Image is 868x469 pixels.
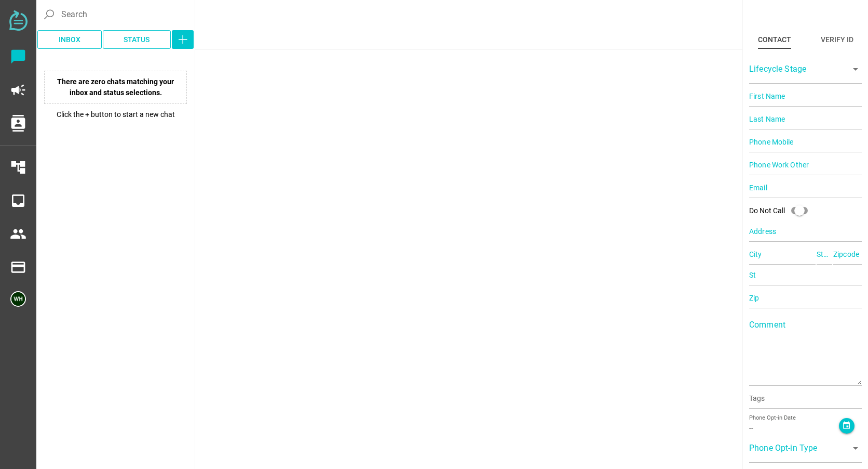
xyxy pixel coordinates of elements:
input: City [749,244,816,265]
div: Do Not Call [749,205,785,216]
input: Address [749,221,862,242]
i: inbox [10,192,26,209]
input: St [749,265,862,285]
i: chat_bubble [10,48,26,65]
p: Click the + button to start a new chat [39,109,192,120]
i: event [842,421,851,430]
input: State [817,244,832,265]
input: Zipcode [833,244,862,265]
input: Tags [749,395,862,408]
i: arrow_drop_down [849,63,862,75]
i: contacts [10,115,26,132]
span: Status [124,33,150,46]
i: people [10,226,26,242]
button: Inbox [37,30,102,49]
input: Phone Mobile [749,132,862,152]
i: campaign [10,82,26,98]
input: Zip [749,288,862,308]
input: First Name [749,86,862,107]
i: account_tree [10,159,26,176]
img: 5edff51079ed9903661a2266-30.png [10,291,26,307]
img: svg+xml;base64,PD94bWwgdmVyc2lvbj0iMS4wIiBlbmNvZGluZz0iVVRGLTgiPz4KPHN2ZyB2ZXJzaW9uPSIxLjEiIHZpZX... [9,10,28,31]
i: arrow_drop_down [849,442,862,454]
div: -- [749,423,839,434]
textarea: Comment [749,324,862,385]
div: Contact [758,33,791,46]
div: Phone Opt-in Date [749,414,839,423]
div: Do Not Call [749,200,814,221]
div: Verify ID [821,33,853,46]
span: Inbox [59,33,80,46]
input: Phone Work Other [749,154,862,175]
i: payment [10,259,26,276]
input: Last Name [749,109,862,129]
p: There are zero chats matching your inbox and status selections. [44,71,187,104]
button: Status [103,30,171,49]
input: Email [749,177,862,198]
